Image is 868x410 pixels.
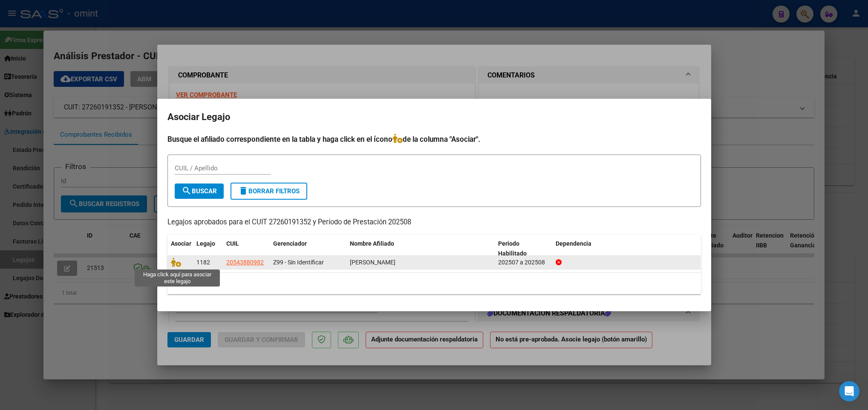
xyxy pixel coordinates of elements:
[556,240,591,247] span: Dependencia
[350,240,394,247] span: Nombre Afiliado
[273,240,307,247] span: Gerenciador
[238,186,248,196] mat-icon: delete
[350,259,395,266] span: TOPPINO LUCA
[182,187,217,195] span: Buscar
[839,381,859,401] iframe: Intercom live chat
[346,235,495,263] datatable-header-cell: Nombre Afiliado
[167,273,701,294] div: 1 registros
[273,259,324,266] span: Z99 - Sin Identificar
[226,240,239,247] span: CUIL
[498,258,549,267] div: 202507 a 202508
[231,183,307,200] button: Borrar Filtros
[175,183,224,199] button: Buscar
[552,235,701,263] datatable-header-cell: Dependencia
[270,235,346,263] datatable-header-cell: Gerenciador
[238,187,300,195] span: Borrar Filtros
[182,186,192,196] mat-icon: search
[171,240,191,247] span: Asociar
[193,235,223,263] datatable-header-cell: Legajo
[498,240,527,257] span: Periodo Habilitado
[167,217,701,228] p: Legajos aprobados para el CUIT 27260191352 y Período de Prestación 202508
[167,235,193,263] datatable-header-cell: Asociar
[167,134,701,145] h4: Busque el afiliado correspondiente en la tabla y haga click en el ícono de la columna "Asociar".
[223,235,270,263] datatable-header-cell: CUIL
[196,240,215,247] span: Legajo
[196,259,210,266] span: 1182
[495,235,552,263] datatable-header-cell: Periodo Habilitado
[167,109,701,125] h2: Asociar Legajo
[226,259,264,266] span: 20543880982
